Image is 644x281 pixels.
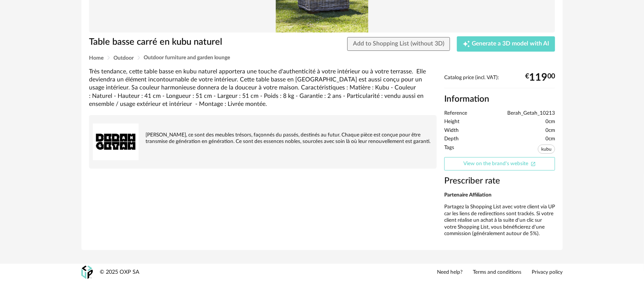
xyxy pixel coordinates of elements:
[532,269,563,276] a: Privacy policy
[444,157,555,171] a: View on the brand's websiteOpen In New icon
[89,68,437,108] div: Très tendance, cette table basse en kubu naturel apportera une touche d'authenticité à votre inté...
[444,175,555,187] h3: Prescriber rate
[100,269,139,276] div: © 2025 OXP SA
[144,55,230,60] span: Outdoor furniture and garden lounge
[89,55,104,61] span: Home
[525,75,555,81] div: € 00
[444,192,492,198] b: Partenaire Affiliation
[437,269,463,276] a: Need help?
[444,145,454,156] span: Tags
[444,110,467,117] span: Reference
[444,94,555,105] h2: Information
[507,110,555,117] span: Berah_Getah_10213
[93,119,139,165] img: brand logo
[444,204,555,237] p: Partagez la Shopping List avec votre client via UP car les liens de redirections sont trackés. Si...
[347,37,450,51] button: Add to Shopping List (without 3D)
[353,41,444,47] span: Add to Shopping List (without 3D)
[531,161,536,166] span: Open In New icon
[89,36,279,48] h1: Table basse carré en kubu naturel
[538,145,555,154] span: kubu
[472,41,549,47] span: Generate a 3D model with AI
[545,127,555,134] span: 0cm
[463,40,470,48] span: Creation icon
[444,119,460,125] span: Height
[457,36,555,52] button: Creation icon Generate a 3D model with AI
[89,55,555,61] div: Breadcrumb
[93,119,433,145] div: [PERSON_NAME], ce sont des meubles trésors, façonnés du passés, destinés au futur. Chaque pièce e...
[444,136,459,143] span: Depth
[113,55,134,61] span: Outdoor
[444,127,459,134] span: Width
[545,119,555,125] span: 0cm
[529,75,547,81] span: 119
[81,266,93,279] img: OXP
[545,136,555,143] span: 0cm
[473,269,521,276] a: Terms and conditions
[444,75,555,89] div: Catalog price (incl. VAT):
